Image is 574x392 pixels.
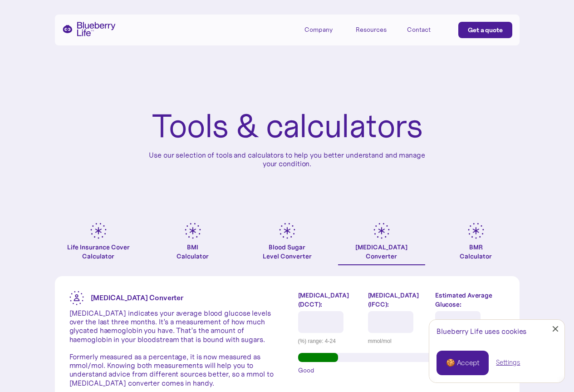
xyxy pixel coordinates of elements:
a: Life Insurance Cover Calculator [55,223,142,265]
div: Blueberry Life uses cookies [437,327,557,336]
div: 🍪 Accept [446,358,479,368]
div: Close Cookie Popup [555,329,556,329]
a: Close Cookie Popup [546,320,564,338]
label: Estimated Average Glucose: [435,291,505,309]
span: Good [298,366,314,375]
label: [MEDICAL_DATA] (IFCC): [368,291,428,309]
a: Contact [407,22,448,37]
div: Get a quote [468,25,503,35]
div: Life Insurance Cover Calculator [55,243,142,261]
div: Contact [407,26,431,34]
a: Blood SugarLevel Converter [244,223,331,265]
div: (%) range: 4-24 [298,337,361,346]
div: Company [304,26,333,34]
div: mmol/mol [368,337,428,346]
a: [MEDICAL_DATA]Converter [338,223,425,265]
a: Get a quote [458,22,512,38]
h1: Tools & calculators [152,109,422,144]
p: Use our selection of tools and calculators to help you better understand and manage your condition. [142,151,432,168]
div: [MEDICAL_DATA] Converter [355,243,407,261]
div: Company [304,22,345,37]
div: Resources [356,22,397,37]
a: BMRCalculator [432,223,520,265]
strong: [MEDICAL_DATA] Converter [91,293,184,302]
div: Blood Sugar Level Converter [263,243,312,261]
a: Settings [496,358,520,367]
div: BMR Calculator [460,243,492,261]
a: 🍪 Accept [437,351,489,375]
p: [MEDICAL_DATA] indicates your average blood glucose levels over the last three months. It’s a mea... [69,309,276,387]
a: BMICalculator [149,223,236,265]
div: BMI Calculator [177,243,209,261]
a: home [62,22,116,36]
label: [MEDICAL_DATA] (DCCT): [298,291,361,309]
div: Resources [356,26,387,34]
